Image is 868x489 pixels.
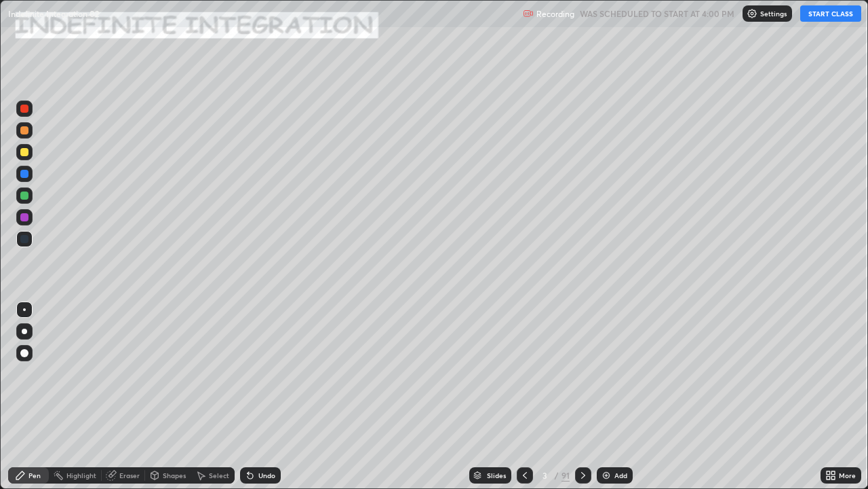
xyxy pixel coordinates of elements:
img: add-slide-button [601,470,612,481]
div: Highlight [66,472,96,479]
img: class-settings-icons [747,8,757,19]
p: Recording [536,9,574,19]
p: Indefinite Integration 02 [8,8,99,19]
p: Settings [760,10,787,17]
div: Add [614,472,627,479]
h5: WAS SCHEDULED TO START AT 4:00 PM [580,7,734,20]
div: 3 [538,471,552,479]
div: More [839,472,856,479]
div: Slides [487,472,506,479]
div: Eraser [119,472,140,479]
img: recording.375f2c34.svg [523,8,534,19]
button: START CLASS [800,5,861,22]
div: Select [209,472,229,479]
div: Shapes [163,472,186,479]
div: Undo [258,472,275,479]
div: 91 [561,469,570,482]
div: / [555,471,559,479]
div: Pen [28,472,41,479]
